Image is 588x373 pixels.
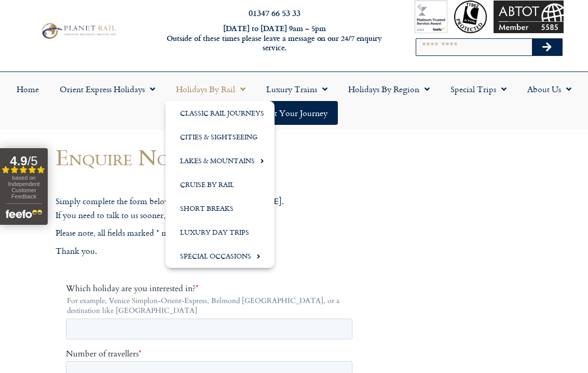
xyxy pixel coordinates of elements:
span: Your last name [145,232,198,243]
h6: [DATE] to [DATE] 9am – 5pm Outside of these times please leave a message on our 24/7 enquiry serv... [159,24,389,53]
a: About Us [517,77,582,101]
a: Special Trips [440,77,517,101]
a: Start your Journey [251,101,338,125]
p: Please note, all fields marked * need to be completed. [56,226,367,240]
a: Special Occasions [166,244,275,268]
p: Simply complete the form below and we’ll get in touch [DATE]. If you need to talk to us sooner, j... [56,195,367,222]
ul: Holidays by Rail [166,101,275,268]
nav: Menu [5,77,583,125]
p: Thank you. [56,245,367,258]
a: Classic Rail Journeys [166,101,275,125]
img: Planet Rail Train Holidays Logo [38,21,118,41]
a: Luxury Day Trips [166,220,275,244]
a: Home [6,77,49,101]
a: 01347 66 53 33 [249,7,300,19]
a: Luxury Trains [256,77,338,101]
a: Holidays by Rail [166,77,256,101]
a: Holidays by Region [338,77,440,101]
a: Cruise by Rail [166,173,275,196]
a: Cities & Sightseeing [166,125,275,149]
h1: Enquire Now [56,145,367,169]
a: Lakes & Mountains [166,149,275,173]
button: Search [532,39,562,55]
a: Orient Express Holidays [49,77,166,101]
a: Short Breaks [166,196,275,220]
